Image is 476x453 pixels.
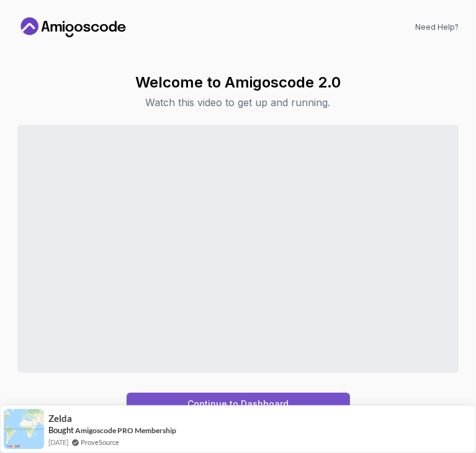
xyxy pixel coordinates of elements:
button: Continue to Dashboard [127,393,350,415]
span: [DATE] [48,437,68,447]
a: Home link [17,17,129,37]
h1: Welcome to Amigoscode 2.0 [135,73,341,92]
span: Bought [48,425,74,435]
a: Need Help? [415,22,459,32]
div: Continue to Dashboard [187,398,289,410]
p: Watch this video to get up and running. [135,95,341,110]
img: provesource social proof notification image [4,409,44,449]
span: Zelda [48,413,72,424]
a: Amigoscode PRO Membership [75,425,176,436]
iframe: Sales Video [17,125,459,373]
a: ProveSource [81,437,119,447]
